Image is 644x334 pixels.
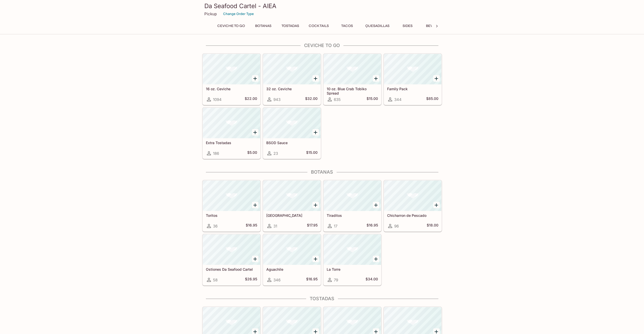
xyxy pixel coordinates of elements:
button: Sides [396,22,419,29]
span: 36 [213,224,218,229]
div: BSOD Sauce [263,108,321,138]
p: Pickup [204,11,217,16]
h5: $18.00 [427,223,438,229]
button: Add Aguachile [312,256,319,262]
h5: $16.95 [306,277,318,283]
button: Add Extra Tostadas [252,129,258,135]
h5: $85.00 [426,96,438,102]
div: Toritos [203,180,260,211]
h5: Chicharron de Pescado [387,213,438,218]
span: 31 [273,224,277,229]
div: Chicharron de Pescado [384,180,441,211]
h5: $16.95 [246,223,257,229]
h5: Extra Tostadas [206,141,257,145]
div: Family Pack [384,54,441,84]
button: Ceviche To Go [214,22,248,29]
a: Chicharron de Pescado96$18.00 [384,180,442,232]
h5: La Torre [327,267,378,271]
button: Beverages [423,22,450,29]
button: Add 16 oz. Ceviche [252,75,258,82]
a: BSOD Sauce23$15.00 [263,108,321,159]
a: 32 oz. Ceviche943$32.00 [263,54,321,105]
h5: $16.95 [367,223,378,229]
a: Aguachile346$16.95 [263,234,321,285]
a: La Torre79$34.00 [323,234,381,285]
button: Add Chipilon [312,202,319,208]
button: Add BSOD Sauce [312,129,319,135]
button: Add Toritos [252,202,258,208]
a: Toritos36$16.95 [203,180,260,232]
span: 635 [334,97,341,102]
h5: Ostiones Da Seafood Cartel [206,267,257,271]
div: Aguachile [263,234,321,265]
span: 17 [334,224,337,229]
h5: Family Pack [387,87,438,91]
span: 58 [213,278,218,282]
h5: Tiraditos [327,213,378,218]
span: 96 [394,224,399,229]
button: Cocktails [306,22,332,29]
div: Ostiones Da Seafood Cartel [203,234,260,265]
h5: $17.95 [307,223,318,229]
button: Change Order Type [221,10,256,18]
a: Family Pack344$85.00 [384,54,442,105]
h4: Botanas [202,169,442,175]
h5: $26.95 [245,277,257,283]
h5: $15.00 [306,150,318,156]
button: Tostadas [279,22,302,29]
div: 32 oz. Ceviche [263,54,321,84]
a: Extra Tostadas186$5.00 [203,108,260,159]
h5: $5.00 [247,150,257,156]
h5: 16 oz. Ceviche [206,87,257,91]
h5: BSOD Sauce [266,141,318,145]
button: Add Tiraditos [373,202,379,208]
h5: $22.00 [245,96,257,102]
span: 186 [213,151,219,156]
button: Tacos [336,22,358,29]
button: Add Ostiones Da Seafood Cartel [252,256,258,262]
span: 943 [273,97,280,102]
button: Add Family Pack [433,75,440,82]
a: Tiraditos17$16.95 [323,180,381,232]
div: Tiraditos [324,180,381,211]
h5: 32 oz. Ceviche [266,87,318,91]
span: 23 [273,151,278,156]
button: Quesadillas [362,22,392,29]
a: [GEOGRAPHIC_DATA]31$17.95 [263,180,321,232]
h4: Tostadas [202,296,442,301]
h5: $15.00 [367,96,378,102]
a: Ostiones Da Seafood Cartel58$26.95 [203,234,260,285]
span: 346 [273,278,280,282]
h5: $34.00 [366,277,378,283]
button: Add Chicharron de Pescado [433,202,440,208]
h5: 10 oz. Blue Crab Tobiko Spread [327,87,378,95]
button: Botanas [252,22,275,29]
a: 10 oz. Blue Crab Tobiko Spread635$15.00 [323,54,381,105]
h5: $32.00 [305,96,318,102]
h5: Aguachile [266,267,318,271]
span: 1094 [213,97,222,102]
button: Add 32 oz. Ceviche [312,75,319,82]
span: 344 [394,97,402,102]
h5: [GEOGRAPHIC_DATA] [266,213,318,218]
h4: Ceviche To Go [202,43,442,48]
button: Add 10 oz. Blue Crab Tobiko Spread [373,75,379,82]
h3: Da Seafood Cartel - AIEA [204,2,440,10]
span: 79 [334,278,338,282]
h5: Toritos [206,213,257,218]
a: 16 oz. Ceviche1094$22.00 [203,54,260,105]
button: Add La Torre [373,256,379,262]
div: La Torre [324,234,381,265]
div: 10 oz. Blue Crab Tobiko Spread [324,54,381,84]
div: 16 oz. Ceviche [203,54,260,84]
div: Extra Tostadas [203,108,260,138]
div: Chipilon [263,180,321,211]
